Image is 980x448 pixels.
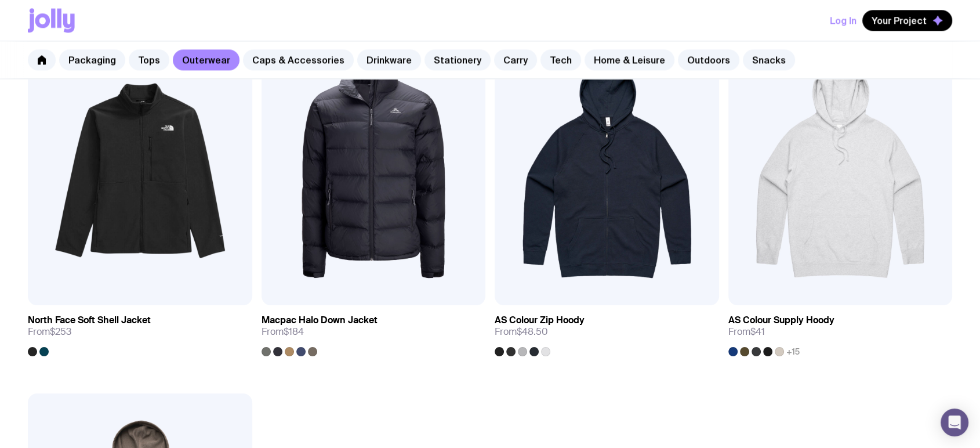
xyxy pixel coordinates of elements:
h3: AS Colour Zip Hoody [495,315,585,326]
span: $253 [50,326,71,338]
h3: North Face Soft Shell Jacket [28,315,151,326]
a: AS Colour Supply HoodyFrom$41+15 [728,305,953,356]
span: $41 [750,326,765,338]
span: From [495,326,548,338]
a: Outerwear [173,49,239,70]
a: Home & Leisure [585,49,674,70]
a: Outdoors [678,49,739,70]
a: Drinkware [357,49,421,70]
a: Packaging [59,49,125,70]
span: $184 [284,326,304,338]
a: Carry [494,49,537,70]
a: North Face Soft Shell JacketFrom$253 [28,305,252,356]
a: Tech [540,49,581,70]
a: Snacks [743,49,795,70]
div: Open Intercom Messenger [941,409,968,436]
span: $48.50 [517,326,548,338]
span: From [28,326,71,338]
button: Your Project [862,10,952,31]
a: Tops [129,49,169,70]
span: From [262,326,304,338]
span: From [728,326,765,338]
a: Caps & Accessories [243,49,354,70]
span: Your Project [872,15,927,26]
span: +15 [786,347,800,356]
a: Macpac Halo Down JacketFrom$184 [262,305,486,356]
h3: Macpac Halo Down Jacket [262,315,378,326]
button: Log In [830,10,856,31]
a: AS Colour Zip HoodyFrom$48.50 [495,305,719,356]
h3: AS Colour Supply Hoody [728,315,834,326]
a: Stationery [424,49,491,70]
